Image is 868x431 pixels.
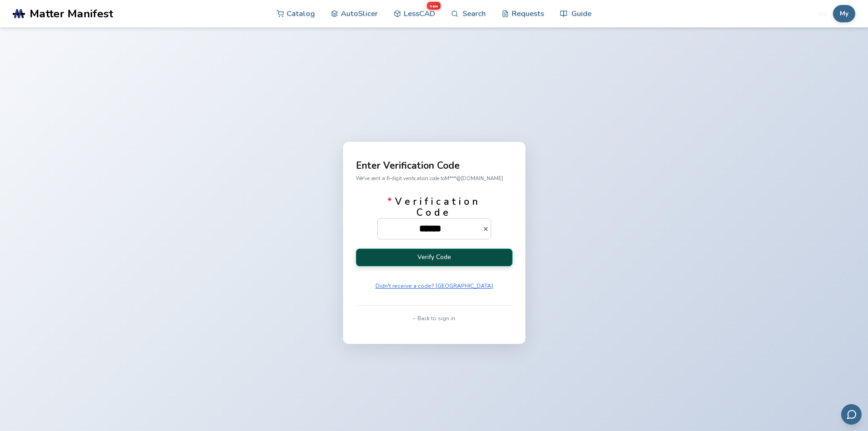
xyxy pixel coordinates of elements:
button: ← Back to sign in [410,312,458,325]
label: Verification Code [377,196,491,239]
button: Verify Code [356,249,513,266]
button: *Verification Code [483,226,491,232]
p: We've sent a 6-digit verification code to M***@[DOMAIN_NAME] [356,174,513,183]
button: My [833,5,855,22]
button: Send feedback via email [841,404,862,425]
span: new [426,1,441,10]
button: Didn't receive a code? [GEOGRAPHIC_DATA] [372,280,496,292]
span: Matter Manifest [30,7,113,20]
p: Enter Verification Code [356,161,513,171]
input: *Verification Code [378,218,483,239]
